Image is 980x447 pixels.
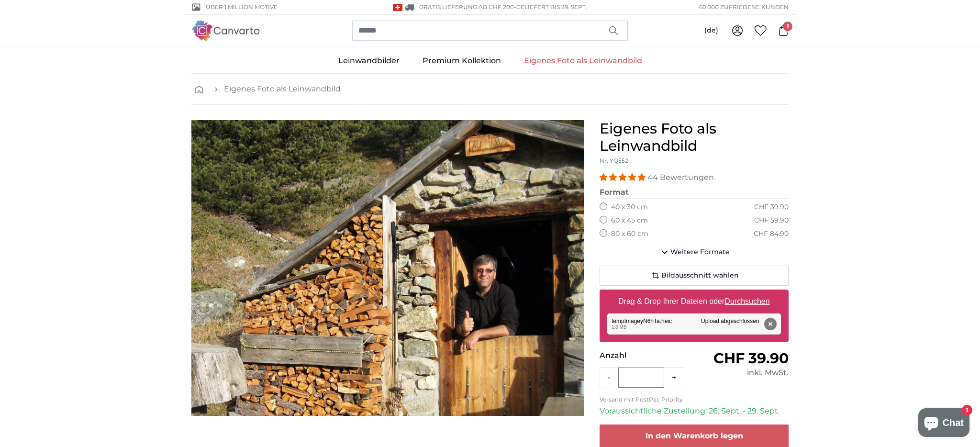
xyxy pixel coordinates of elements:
span: Weitere Formate [670,247,730,257]
span: GRATIS Lieferung ab CHF 200 [419,3,514,11]
p: Anzahl [600,350,694,361]
button: (de) [697,22,726,39]
span: 1 [783,22,792,31]
img: Canvarto [191,21,260,40]
inbox-online-store-chat: Onlineshop-Chat von Shopify [915,408,972,439]
div: CHF 59.90 [754,216,789,225]
button: Bildausschnitt wählen [600,266,789,286]
nav: breadcrumbs [191,74,789,105]
span: Nr. YQ552 [600,157,628,164]
label: Drag & Drop Ihrer Dateien oder [614,292,774,311]
div: inkl. MwSt. [694,367,789,379]
a: Eigenes Foto als Leinwandbild [512,48,654,73]
span: 44 Bewertungen [647,173,714,182]
img: Schweiz [393,4,402,11]
span: In den Warenkorb legen [646,431,743,440]
span: - [514,3,587,11]
button: Weitere Formate [600,243,789,262]
p: Voraussichtliche Zustellung: 26. Sept. - 29. Sept. [600,405,789,417]
span: 60'000 ZUFRIEDENE KUNDEN [699,3,789,11]
button: + [664,368,684,387]
button: - [600,368,618,387]
span: Geliefert bis 29. Sept. [516,3,587,11]
div: CHF 84.90 [754,229,789,239]
div: 1 of 1 [191,120,584,416]
legend: Format [600,187,789,199]
span: Über 1 Million Motive [206,3,278,11]
p: Versand mit PostPac Priority [600,396,789,403]
a: Eigenes Foto als Leinwandbild [224,83,341,95]
a: Leinwandbilder [327,48,411,73]
a: Premium Kollektion [411,48,512,73]
h1: Eigenes Foto als Leinwandbild [600,120,789,155]
img: personalised-canvas-print [191,120,584,416]
span: Bildausschnitt wählen [661,271,739,280]
div: CHF 39.90 [754,202,789,212]
label: 60 x 45 cm [611,216,648,225]
span: 4.93 stars [600,173,647,182]
label: 40 x 30 cm [611,202,648,212]
u: Durchsuchen [725,297,770,305]
label: 80 x 60 cm [611,229,648,239]
span: CHF 39.90 [713,349,789,367]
